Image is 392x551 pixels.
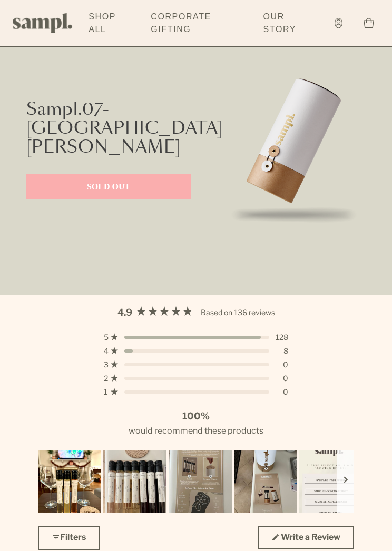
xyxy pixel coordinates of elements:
span: 4.9 [117,305,132,320]
img: Customer-uploaded image, show more details [38,450,101,513]
img: Customer-uploaded image, show more details [169,450,232,513]
div: 0 [276,361,288,368]
span: 5 [104,334,109,341]
div: Carousel of customer-uploaded media. Press left and right arrows to navigate. Press enter or spac... [38,450,354,513]
strong: 100% [129,409,263,424]
span: 2 [104,375,108,382]
div: 8 [276,347,288,355]
img: Sampl logo [13,13,73,34]
img: Customer-uploaded image, show more details [234,450,297,513]
span: 3 [104,361,109,368]
button: Filters [38,526,100,550]
span: Filters [60,532,86,542]
span: 4 [104,347,109,355]
div: 0 [276,388,288,396]
p: Sampl.07- [26,101,223,119]
img: Customer-uploaded image, show more details [103,450,166,513]
div: 128 [276,334,288,341]
img: Customer-uploaded image, show more details [299,450,362,513]
div: Based on 136 reviews [201,307,275,318]
div: 0 [276,375,288,382]
a: Our Story [258,5,319,41]
a: Corporate Gifting [145,5,247,41]
span: would recommend these products [129,424,263,438]
a: SOLD OUT [26,174,191,199]
img: capsulewithshaddow_5f0d187b-c477-4779-91cc-c24b65872529.png [212,32,376,268]
a: Write a Review [258,526,354,549]
p: [GEOGRAPHIC_DATA][PERSON_NAME] [26,119,223,157]
button: Next Slide [337,450,354,513]
p: SOLD OUT [37,181,180,193]
span: 1 [104,388,107,396]
a: Shop All [83,5,135,41]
